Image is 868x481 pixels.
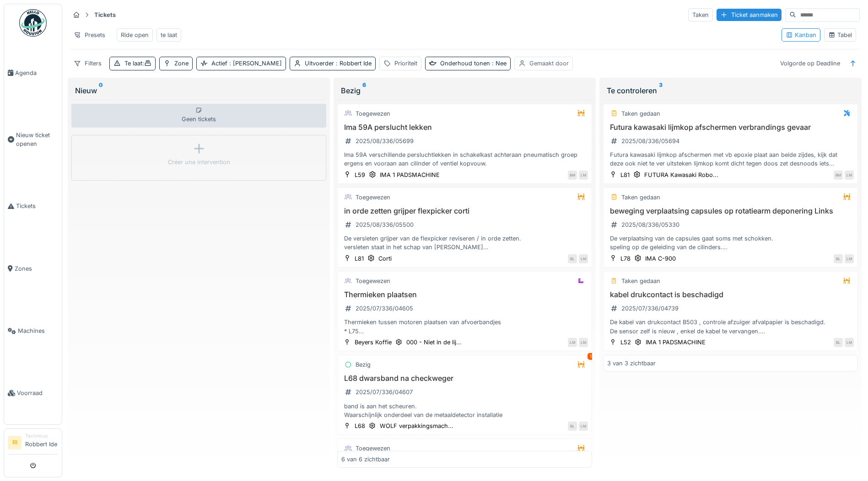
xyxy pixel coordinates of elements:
[341,374,588,383] h3: L68 dwarsband na checkweger
[579,422,588,431] div: LM
[70,28,109,42] div: Presets
[341,207,588,215] h3: in orde zetten grijper flexpicker corti
[568,338,577,347] div: LM
[211,59,282,68] div: Actief
[568,254,577,263] div: BL
[607,207,854,215] h3: beweging verplaatsing capsules op rotatiearm deponering Links
[620,171,630,179] div: L81
[4,42,62,104] a: Agenda
[607,359,656,368] div: 3 van 3 zichtbaar
[845,254,854,263] div: LM
[121,31,149,39] div: Ride open
[161,31,177,39] div: te laat
[18,326,58,335] span: Machines
[356,193,390,202] div: Toegewezen
[341,234,588,251] div: De versleten grijper van de flexpicker reviseren / in orde zetten. versleten staat in het schap v...
[355,254,364,263] div: L81
[71,104,326,128] div: Geen tickets
[4,362,62,424] a: Voorraad
[355,171,365,179] div: L59
[440,59,507,68] div: Onderhoud tonen
[717,9,782,21] div: Ticket aanmaken
[75,85,323,96] div: Nieuw
[644,171,718,179] div: FUTURA Kawasaki Robo...
[845,338,854,347] div: LM
[356,388,413,396] div: 2025/07/336/04607
[688,8,713,21] div: Taken
[607,234,854,251] div: De verplaatsing van de capsules gaat soms met schokken. speling op de geleiding van de cilinders....
[834,254,843,263] div: BL
[8,433,58,454] a: RI TechnicusRobbert Ide
[8,436,22,449] li: RI
[168,158,230,166] div: Créer une intervention
[16,131,58,148] span: Nieuw ticket openen
[341,85,588,96] div: Bezig
[124,59,151,68] div: Te laat
[91,11,119,19] strong: Tickets
[356,360,371,369] div: Bezig
[4,300,62,362] a: Machines
[174,59,189,68] div: Zone
[620,338,631,347] div: L52
[341,318,588,335] div: Thermieken tussen motoren plaatsen van afvoerbandjes * L75 * L59A & B * L52A & B
[568,171,577,180] div: BM
[834,171,843,180] div: BM
[99,85,103,96] sup: 0
[621,193,660,202] div: Taken gedaan
[341,123,588,132] h3: Ima 59A perslucht lekken
[380,422,453,430] div: WOLF verpakkingsmach...
[356,277,390,285] div: Toegewezen
[142,60,151,67] span: :
[406,338,462,347] div: 000 - Niet in de lij...
[341,455,390,464] div: 6 van 6 zichtbaar
[355,338,392,347] div: Beyers Koffie
[621,109,660,118] div: Taken gedaan
[621,220,679,229] div: 2025/08/336/05330
[588,353,594,360] div: 1
[355,422,365,430] div: L68
[834,338,843,347] div: BL
[341,150,588,168] div: Ima 59A verschillende persluchtlekken in schakelkast achteraan pneumatisch groep ergens en vooraa...
[607,123,854,132] h3: Futura kawasaki lijmkop afschermen verbrandings gevaar
[607,150,854,168] div: Futura kawasaki lijmkop afschermen met vb epoxie plaat aan beide zijdes, kijk dat deze ook niet t...
[25,433,58,439] div: Technicus
[607,290,854,299] h3: kabel drukcontact is beschadigd
[15,264,58,273] span: Zones
[341,402,588,419] div: band is aan het scheuren. Waarschijnlijk onderdeel van de metaaldetector installatie
[15,69,58,77] span: Agenda
[776,57,844,70] div: Volgorde op Deadline
[645,254,676,263] div: IMA C-900
[620,254,631,263] div: L78
[4,104,62,175] a: Nieuw ticket openen
[579,171,588,180] div: LM
[70,57,106,70] div: Filters
[621,277,660,285] div: Taken gedaan
[646,338,706,347] div: IMA 1 PADSMACHINE
[334,60,372,67] span: : Robbert Ide
[362,85,366,96] sup: 6
[4,237,62,299] a: Zones
[828,31,852,39] div: Tabel
[19,9,47,37] img: Badge_color-CXgf-gQk.svg
[607,85,854,96] div: Te controleren
[16,202,58,210] span: Tickets
[621,304,679,313] div: 2025/07/336/04739
[227,60,282,67] span: : [PERSON_NAME]
[845,171,854,180] div: LM
[529,59,569,68] div: Gemaakt door
[786,31,816,39] div: Kanban
[659,85,663,96] sup: 3
[607,318,854,335] div: De kabel van drukcontact B503 , controle afzuiger afvalpapier is beschadigd. De sensor zelf is ni...
[490,60,507,67] span: : Nee
[305,59,372,68] div: Uitvoerder
[568,422,577,431] div: BL
[4,175,62,237] a: Tickets
[341,290,588,299] h3: Thermieken plaatsen
[380,171,440,179] div: IMA 1 PADSMACHINE
[394,59,417,68] div: Prioriteit
[579,338,588,347] div: LM
[356,109,390,118] div: Toegewezen
[356,220,414,229] div: 2025/08/336/05500
[621,137,679,145] div: 2025/08/336/05694
[378,254,392,263] div: Corti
